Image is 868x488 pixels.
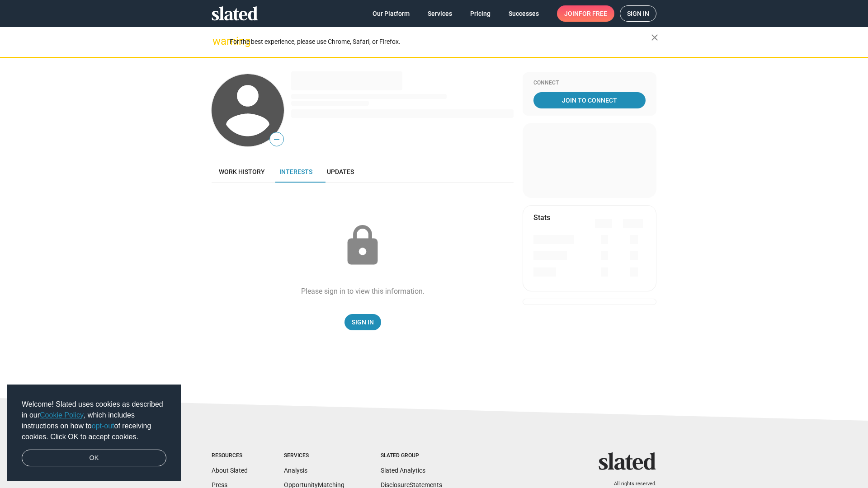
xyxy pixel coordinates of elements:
span: Updates [327,168,354,175]
a: Joinfor free [557,5,614,22]
div: Resources [212,452,248,460]
div: Services [284,452,344,460]
span: Our Platform [373,5,410,22]
a: Join To Connect [533,92,646,108]
span: Sign in [627,6,649,21]
a: Slated Analytics [381,467,425,474]
span: — [270,134,283,145]
a: Cookie Policy [40,411,84,419]
span: for free [579,5,607,22]
span: Services [428,5,452,22]
a: Services [420,5,459,22]
a: Work history [212,161,272,183]
a: Sign In [344,314,381,330]
mat-icon: warning [212,36,223,47]
a: Our Platform [365,5,417,22]
a: Analysis [284,467,307,474]
span: Join To Connect [535,92,644,108]
div: Slated Group [381,452,442,460]
a: Sign in [620,5,656,22]
div: Connect [533,80,646,87]
span: Work history [219,168,265,175]
span: Interests [279,168,312,175]
span: Successes [509,5,539,22]
a: Interests [272,161,320,183]
a: opt-out [92,422,114,430]
a: Updates [320,161,361,183]
a: Successes [501,5,546,22]
mat-card-title: Stats [533,213,550,222]
span: Sign In [352,314,374,330]
span: Pricing [470,5,491,22]
mat-icon: lock [340,223,385,268]
a: About Slated [212,467,248,474]
div: cookieconsent [7,385,181,481]
span: Join [564,5,607,22]
span: Welcome! Slated uses cookies as described in our , which includes instructions on how to of recei... [22,399,166,442]
a: Pricing [463,5,498,22]
mat-icon: close [649,32,660,43]
a: dismiss cookie message [22,450,166,467]
div: For the best experience, please use Chrome, Safari, or Firefox. [230,36,651,48]
div: Please sign in to view this information. [301,286,425,296]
